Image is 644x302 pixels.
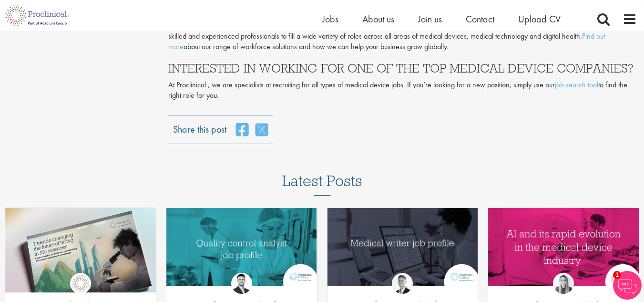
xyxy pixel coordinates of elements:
[327,208,478,286] img: Medical writer job profile
[236,123,248,137] a: share on facebook
[168,80,637,102] p: At Proclinical , we are specialists at recruiting for all types of medical device jobs. If you’re...
[555,80,598,90] a: job search tool
[256,123,268,137] a: share on twitter
[466,13,494,25] a: Contact
[166,208,317,292] a: Link to a post
[231,273,252,294] img: Joshua Godden
[613,271,621,279] span: 1
[70,273,91,294] img: Proclinical Group
[488,208,639,286] img: AI and Its Impact on the Medical Device Industry | Proclinical
[168,62,637,74] h3: INTERESTED IN WORKING FOR ONE OF THE TOP MEDICAL DEVICE COMPANIES?
[282,173,362,196] h3: Latest Posts
[168,20,637,53] p: At Proclinical, we work with a number of leading global medical device companies. Our dedicated m...
[362,13,394,25] a: About us
[322,13,338,25] a: Jobs
[613,271,642,300] img: Chatbot
[518,13,561,25] a: Upload CV
[5,208,156,293] img: Proclinical: Life sciences hiring trends report 2025
[488,208,639,292] a: Link to a post
[392,273,413,294] img: George Watson
[173,123,226,129] label: Share this post
[168,31,605,52] a: Find out more
[327,208,478,292] a: Link to a post
[418,13,442,25] a: Join us
[166,208,317,286] img: quality control analyst job profile
[553,273,574,294] img: Hannah Burke
[5,208,156,292] a: Link to a post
